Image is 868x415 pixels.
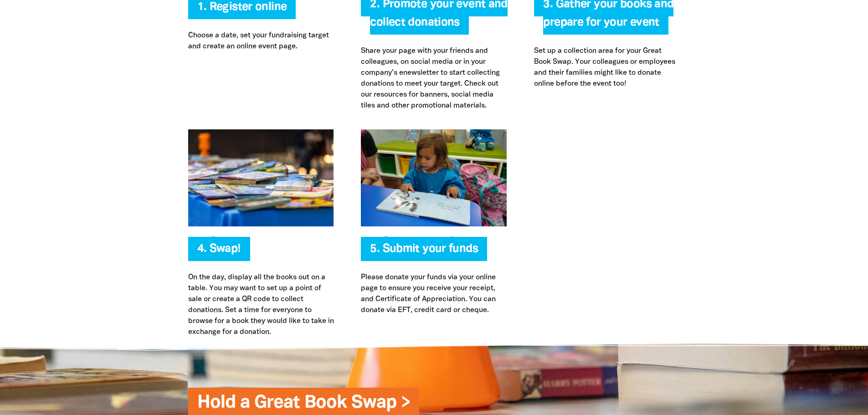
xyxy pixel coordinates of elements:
[188,272,334,338] p: On the day, display all the books out on a table. You may want to set up a point of sale or creat...
[370,244,478,261] span: 5. Submit your funds
[188,129,334,226] img: Swap!
[361,272,507,316] p: Please donate your funds via your online page to ensure you receive your receipt, and Certificate...
[361,46,507,111] p: Share your page with your friends and colleagues, on social media or in your company’s enewslette...
[361,129,507,226] img: Submit your funds
[534,46,680,89] p: Set up a collection area for your Great Book Swap. Your colleagues or employees and their familie...
[197,2,287,12] a: 1. Register online
[197,395,410,411] a: Hold a Great Book Swap >
[188,30,334,52] p: Choose a date, set your fundraising target and create an online event page.
[197,244,241,261] span: 4. Swap!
